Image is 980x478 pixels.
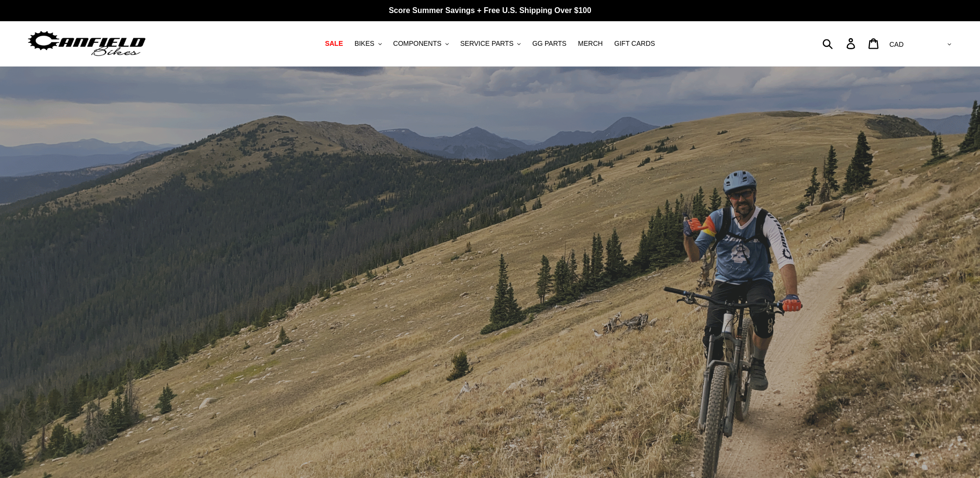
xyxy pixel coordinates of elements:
a: GIFT CARDS [609,37,660,50]
span: GIFT CARDS [614,40,655,48]
a: MERCH [573,37,607,50]
span: COMPONENTS [393,40,442,48]
span: SERVICE PARTS [460,40,513,48]
span: SALE [325,40,343,48]
span: BIKES [354,40,374,48]
span: GG PARTS [532,40,566,48]
input: Search [828,33,852,54]
button: COMPONENTS [389,37,454,50]
a: GG PARTS [527,37,571,50]
button: SERVICE PARTS [456,37,525,50]
span: MERCH [578,40,603,48]
img: Canfield Bikes [27,28,147,59]
button: BIKES [349,37,386,50]
a: SALE [320,37,348,50]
